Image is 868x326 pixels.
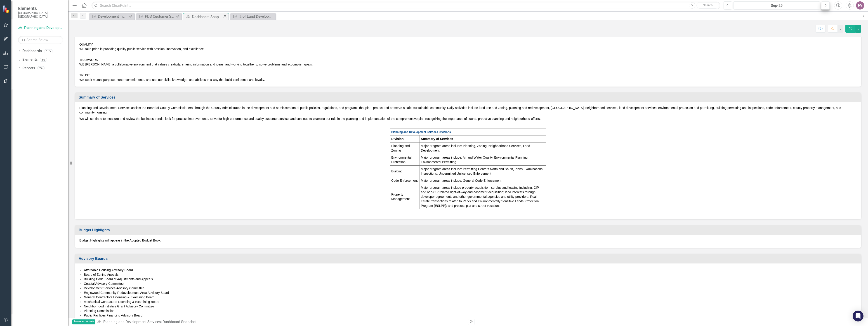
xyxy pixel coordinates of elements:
[735,3,818,8] div: Sep-25
[18,25,63,31] a: Planning and Development Services
[18,36,63,44] input: Search Below...
[79,116,856,122] p: We will continue to measure and review the business trends, look for process improvements, strive...
[40,58,47,62] div: 50
[84,286,856,290] li: Development Services Advisory Committee
[44,49,53,53] div: 105
[390,154,420,165] td: Environmental Protection
[420,184,546,209] td: Major program areas include property acquisition, surplus and leasing including: CIP and non-CIP ...
[390,177,420,184] td: Code Enforcement
[84,295,856,299] li: General Contractors Licensing & Examining Board
[79,257,859,261] h3: Advisory Boards
[733,1,820,10] button: Sep-25
[79,106,856,116] p: Planning and Development Services assists the Board of County Commissioners, through the County A...
[239,14,274,19] div: % of Land Development On Time Reviews
[420,165,546,177] td: Major program areas include: Permitting Centers North and South, Plans Examinations, Inspections,...
[103,320,161,324] a: Planning and Development Services
[79,228,859,232] h3: Budget Highlights
[137,14,175,19] a: PDS Customer Service w/ Accela
[163,320,196,324] div: Dashboard Snapshot
[22,66,35,71] a: Reports
[2,5,10,13] img: ClearPoint Strategy
[84,313,856,318] li: Public Facilities Financing Advisory Board
[390,165,420,177] td: Building
[84,290,856,295] li: Englewood Community Redevelopment Area Advisory Board
[79,95,859,99] h3: Summary of Services
[18,6,63,11] span: Elements
[856,1,864,10] button: RV
[98,14,128,19] div: Development Trends
[420,154,546,165] td: Major program areas include: Air and Water Quality, Environmental Planning, Environmental Permitting
[22,48,42,54] a: Dashboards
[853,311,863,321] div: Open Intercom Messenger
[84,299,856,304] li: Mechanical Contractors Licensing & Examining Board
[79,238,856,243] p: Budget Highlights will appear in the Adopted Budget Book.
[84,277,856,281] li: Building Code Board of Adjustments and Appeals
[390,184,420,209] td: Property Management
[72,319,95,325] span: Scorecard Admin
[421,137,453,141] strong: Summary of Services
[391,130,451,134] strong: Planning and Development Services Divisions
[79,68,856,82] p: TRUST WE seek mutual purpose, honor commitments, and use our skills, knowledge, and abilities in ...
[22,57,38,62] a: Elements
[84,309,856,313] li: Planning Commission
[90,14,128,19] a: Development Trends
[420,177,546,184] td: Major program areas include: General Code Enforcement
[84,304,856,309] li: Neighborhood Initiative Grant Advisory Committee
[696,2,719,9] button: Search
[84,272,856,277] li: Board of Zoning Appeals
[84,281,856,286] li: Coastal Advisory Committee
[79,37,856,52] p: QUALITY WE take pride in providing quality public service with passion, innovation, and excellence.
[420,142,546,154] td: Major program areas include: Planning, Zoning, Neighborhood Services, Land Development
[391,137,403,141] strong: Division
[145,14,175,19] div: PDS Customer Service w/ Accela
[231,14,274,19] a: % of Land Development On Time Reviews
[79,52,856,68] p: TEAMWORK WE [PERSON_NAME] a collaborative environment that values creativity, sharing information...
[97,319,465,325] div: »
[92,2,720,10] input: Search ClearPoint...
[703,3,713,7] span: Search
[84,268,856,272] li: Affordable Housing Advisory Board
[37,66,45,70] div: 24
[18,11,63,19] small: [GEOGRAPHIC_DATA], [GEOGRAPHIC_DATA]
[192,14,223,20] div: Dashboard Snapshot
[391,144,418,153] p: Planning and Zoning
